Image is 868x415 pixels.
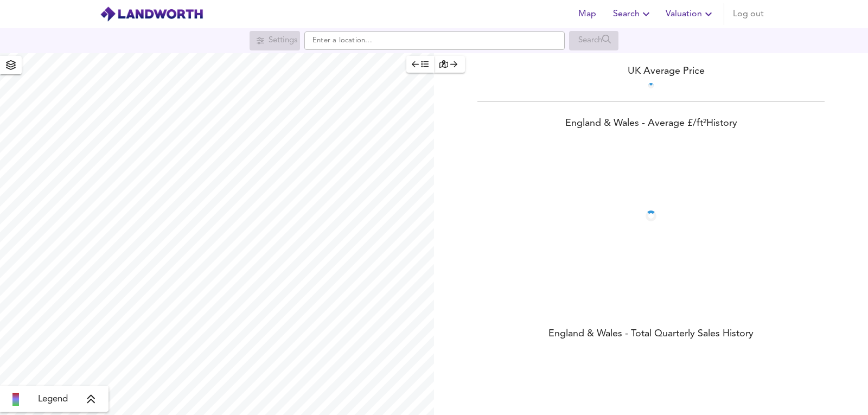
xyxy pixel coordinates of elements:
span: Valuation [666,7,715,22]
button: Valuation [661,3,719,25]
span: Map [574,7,600,22]
img: logo [100,6,203,22]
div: England & Wales - Total Quarterly Sales History [434,327,868,342]
span: Legend [38,393,68,406]
span: Log out [733,7,764,22]
button: Log out [729,3,768,25]
span: Search [613,7,653,22]
div: Search for a location first or explore the map [250,31,300,50]
button: Map [570,3,604,25]
button: Search [609,3,657,25]
div: Search for a location first or explore the map [569,31,618,50]
div: England & Wales - Average £/ ft² History [434,117,868,132]
div: UK Average Price [434,64,868,79]
input: Enter a location... [304,31,565,50]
